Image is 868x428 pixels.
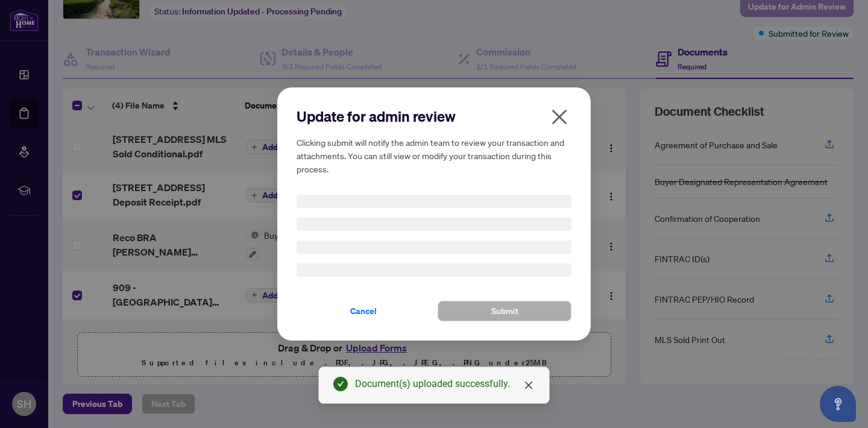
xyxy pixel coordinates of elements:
[524,380,533,390] span: close
[550,107,569,127] span: close
[350,301,377,321] span: Cancel
[355,377,535,391] div: Document(s) uploaded successfully.
[820,386,856,422] button: Open asap
[333,377,348,391] span: check-circle
[297,107,571,126] h2: Update for admin review
[297,136,571,175] h5: Clicking submit will notify the admin team to review your transaction and attachments. You can st...
[522,379,535,392] a: Close
[297,301,430,321] button: Cancel
[438,301,571,321] button: Submit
